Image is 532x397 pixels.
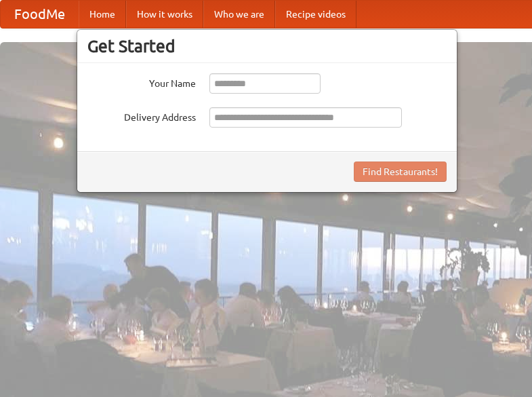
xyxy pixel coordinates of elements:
[126,1,203,28] a: How it works
[87,107,196,124] label: Delivery Address
[275,1,356,28] a: Recipe videos
[354,162,447,182] button: Find Restaurants!
[87,73,196,90] label: Your Name
[87,36,447,56] h3: Get Started
[79,1,126,28] a: Home
[1,1,79,28] a: FoodMe
[203,1,275,28] a: Who we are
